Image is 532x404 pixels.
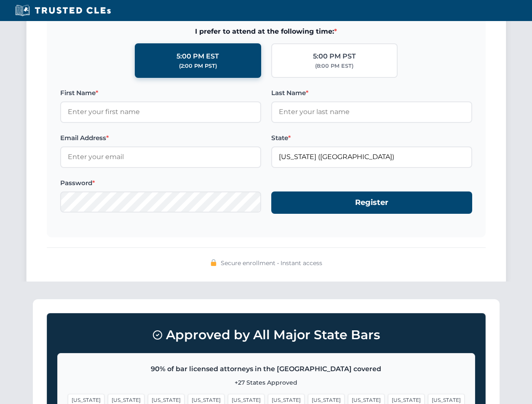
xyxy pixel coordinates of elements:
[60,146,261,167] input: Enter your email
[179,62,217,70] div: (2:00 PM PST)
[57,324,475,346] h3: Approved by All Major State Bars
[60,101,261,122] input: Enter your first name
[315,62,353,70] div: (8:00 PM EST)
[271,88,472,98] label: Last Name
[13,4,113,17] img: Trusted CLEs
[68,364,465,375] p: 90% of bar licensed attorneys in the [GEOGRAPHIC_DATA] covered
[313,51,356,62] div: 5:00 PM PST
[271,133,472,143] label: State
[60,26,472,37] span: I prefer to attend at the following time:
[271,101,472,122] input: Enter your last name
[60,133,261,143] label: Email Address
[60,88,261,98] label: First Name
[210,259,217,266] img: 🔒
[176,51,219,62] div: 5:00 PM EST
[68,378,465,387] p: +27 States Approved
[60,178,261,188] label: Password
[271,191,472,214] button: Register
[271,146,472,167] input: Florida (FL)
[221,258,322,268] span: Secure enrollment • Instant access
